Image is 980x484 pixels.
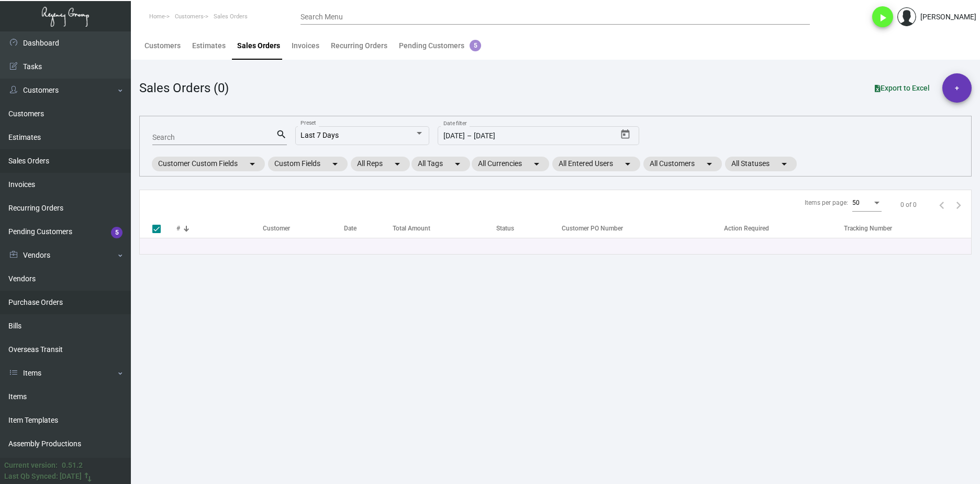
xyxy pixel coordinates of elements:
[950,196,967,213] button: Next page
[724,224,769,233] div: Action Required
[329,158,341,170] mat-icon: arrow_drop_down
[844,224,971,233] div: Tracking Number
[496,224,514,233] div: Status
[866,79,938,97] button: Export to Excel
[643,157,722,171] mat-chip: All Customers
[237,40,280,51] div: Sales Orders
[139,79,229,97] div: Sales Orders (0)
[562,224,724,233] div: Customer PO Number
[920,12,976,23] div: [PERSON_NAME]
[496,224,556,233] div: Status
[872,6,893,27] button: play_arrow
[149,13,165,20] span: Home
[393,224,497,233] div: Total Amount
[621,158,634,170] mat-icon: arrow_drop_down
[411,157,470,171] mat-chip: All Tags
[351,157,410,171] mat-chip: All Reps
[778,158,790,170] mat-icon: arrow_drop_down
[474,132,559,140] input: End date
[933,196,950,213] button: Previous page
[246,158,259,170] mat-icon: arrow_drop_down
[900,200,917,210] div: 0 of 0
[844,224,892,233] div: Tracking Number
[144,40,181,51] div: Customers
[175,13,204,20] span: Customers
[443,132,465,140] input: Start date
[876,12,889,24] i: play_arrow
[300,131,339,139] span: Last 7 Days
[214,13,248,20] span: Sales Orders
[472,157,549,171] mat-chip: All Currencies
[955,73,959,103] span: +
[703,158,716,170] mat-icon: arrow_drop_down
[875,84,930,92] span: Export to Excel
[62,460,83,471] div: 0.51.2
[852,200,882,207] mat-select: Items per page:
[399,40,481,51] div: Pending Customers
[331,40,387,51] div: Recurring Orders
[344,224,393,233] div: Date
[263,224,343,233] div: Customer
[4,460,58,471] div: Current version:
[852,199,860,206] span: 50
[276,128,287,141] mat-icon: search
[897,7,916,26] img: admin@bootstrapmaster.com
[552,157,640,171] mat-chip: All Entered Users
[942,73,972,103] button: +
[393,224,430,233] div: Total Amount
[268,157,348,171] mat-chip: Custom Fields
[467,132,472,140] span: –
[192,40,226,51] div: Estimates
[176,224,180,233] div: #
[292,40,319,51] div: Invoices
[391,158,404,170] mat-icon: arrow_drop_down
[451,158,464,170] mat-icon: arrow_drop_down
[617,126,634,143] button: Open calendar
[562,224,623,233] div: Customer PO Number
[530,158,543,170] mat-icon: arrow_drop_down
[4,471,82,482] div: Last Qb Synced: [DATE]
[724,224,844,233] div: Action Required
[725,157,797,171] mat-chip: All Statuses
[263,224,290,233] div: Customer
[176,224,263,233] div: #
[152,157,265,171] mat-chip: Customer Custom Fields
[344,224,357,233] div: Date
[805,198,848,207] div: Items per page:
